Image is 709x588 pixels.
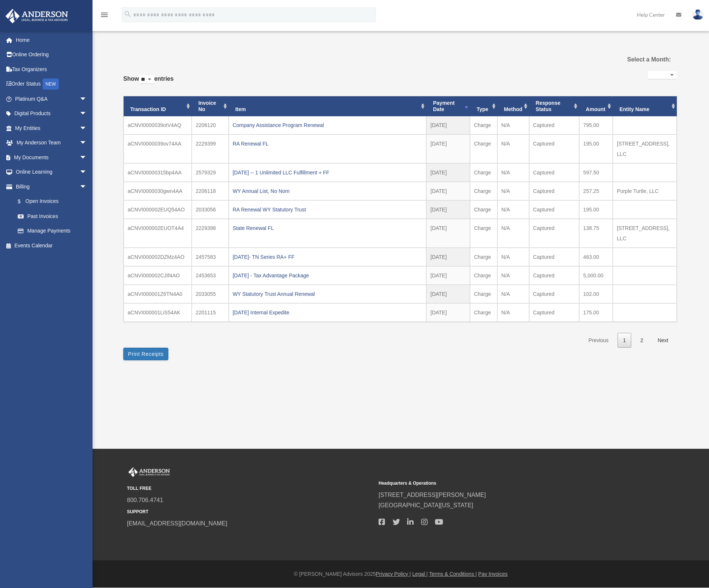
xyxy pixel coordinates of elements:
span: arrow_drop_down [80,165,94,180]
td: N/A [497,182,529,200]
td: 138.75 [579,219,613,248]
td: [STREET_ADDRESS], LLC [613,134,677,163]
td: 795.00 [579,116,613,134]
td: [DATE] [426,248,470,266]
div: WY Statutory Trust Annual Renewal [233,289,423,299]
a: $Open Invoices [10,194,98,209]
td: N/A [497,303,529,322]
td: [DATE] [426,266,470,285]
td: Charge [470,200,497,219]
a: Billingarrow_drop_down [5,179,98,194]
td: Charge [470,303,497,322]
a: My Entitiesarrow_drop_down [5,121,98,136]
td: Captured [529,134,579,163]
label: Show entries [123,74,174,91]
td: [DATE] [426,285,470,303]
div: © [PERSON_NAME] Advisors 2025 [93,569,709,579]
div: WY Annual List, No Nom [233,186,423,196]
td: 2033055 [192,285,229,303]
td: Charge [470,116,497,134]
a: Online Ordering [5,47,98,62]
td: N/A [497,163,529,182]
td: [STREET_ADDRESS], LLC [613,219,677,248]
td: 195.00 [579,134,613,163]
td: N/A [497,200,529,219]
td: aCNVI000001Z6TN4A0 [124,285,192,303]
a: Tax Organizers [5,62,98,77]
span: arrow_drop_down [80,91,94,107]
a: Order StatusNEW [5,77,98,92]
a: menu [100,13,109,19]
td: N/A [497,134,529,163]
td: 2457583 [192,248,229,266]
td: 2201115 [192,303,229,322]
div: [DATE]- TN Series RA+ FF [233,252,423,262]
th: Response Status: activate to sort column ascending [529,96,579,116]
td: Charge [470,182,497,200]
td: Captured [529,182,579,200]
td: 175.00 [579,303,613,322]
td: Charge [470,266,497,285]
a: [GEOGRAPHIC_DATA][US_STATE] [379,502,473,508]
td: N/A [497,266,529,285]
a: Pay Invoices [478,571,507,577]
a: 800.706.4741 [127,497,163,503]
td: aCNVI0000030gwn4AA [124,182,192,200]
a: Platinum Q&Aarrow_drop_down [5,91,98,106]
div: NEW [43,78,59,90]
td: aCNVI000002EUQ54AO [124,200,192,219]
a: Digital Productsarrow_drop_down [5,106,98,121]
a: Manage Payments [10,224,98,238]
td: 2206118 [192,182,229,200]
a: 2 [635,333,649,348]
a: Previous [583,333,614,348]
a: Terms & Conditions | [429,571,477,577]
i: search [124,10,132,18]
td: Captured [529,200,579,219]
td: aCNVI0000039otV4AQ [124,116,192,134]
td: 195.00 [579,200,613,219]
small: Headquarters & Operations [379,480,625,487]
td: aCNVI0000039ov74AA [124,134,192,163]
td: aCNVI00000315bp4AA [124,163,192,182]
td: [DATE] [426,134,470,163]
td: [DATE] [426,303,470,322]
div: State Renewal FL [233,223,423,233]
td: Charge [470,285,497,303]
a: 1 [618,333,632,348]
td: aCNVI000002CJIf4AO [124,266,192,285]
div: RA Renewal FL [233,138,423,149]
th: Transaction ID: activate to sort column ascending [124,96,192,116]
a: My Anderson Teamarrow_drop_down [5,136,98,150]
td: [DATE] [426,182,470,200]
th: Item: activate to sort column ascending [229,96,427,116]
td: [DATE] [426,116,470,134]
select: Showentries [139,76,154,84]
td: N/A [497,219,529,248]
td: [DATE] [426,163,470,182]
label: Select a Month: [590,54,671,65]
td: 257.25 [579,182,613,200]
td: N/A [497,248,529,266]
td: N/A [497,116,529,134]
td: 102.00 [579,285,613,303]
img: Anderson Advisors Platinum Portal [3,9,70,23]
i: menu [100,10,109,19]
td: 2206120 [192,116,229,134]
td: N/A [497,285,529,303]
td: Captured [529,266,579,285]
img: User Pic [692,9,703,20]
a: My Documentsarrow_drop_down [5,150,98,165]
td: Charge [470,219,497,248]
td: 2229398 [192,219,229,248]
a: Past Invoices [10,209,94,224]
div: RA Renewal WY Statutory Trust [233,204,423,215]
a: Online Learningarrow_drop_down [5,165,98,180]
td: 2033056 [192,200,229,219]
a: Events Calendar [5,238,98,253]
td: 2579329 [192,163,229,182]
th: Amount: activate to sort column ascending [579,96,613,116]
td: aCNVI000002DZMz4AO [124,248,192,266]
span: arrow_drop_down [80,150,94,165]
td: aCNVI000001LiS54AK [124,303,192,322]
